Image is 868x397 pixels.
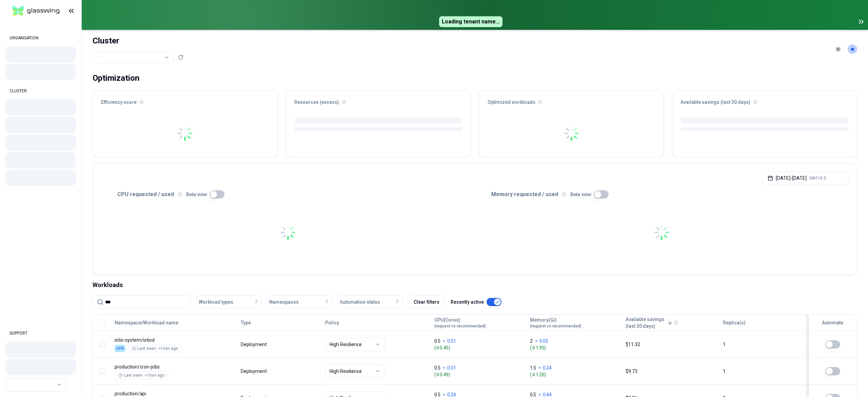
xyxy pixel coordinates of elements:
[5,326,76,340] div: SUPPORT
[340,299,380,305] span: Automation status
[93,91,277,110] div: Efficiency score
[196,295,261,309] button: Workload types
[723,341,801,348] div: 1
[286,91,471,110] div: Resources (excess)
[530,371,619,378] span: ( 1.26 )
[325,319,428,326] div: Policy
[115,363,235,370] p: cron-jobs
[93,35,183,46] h1: Cluster
[451,300,484,304] label: Recently active
[434,316,486,329] button: CPU(Cores)(request vs recommended)
[447,364,456,371] p: 0.01
[434,338,440,344] p: 0.5
[5,84,76,98] div: CLUSTER
[530,316,581,329] button: Memory(Gi)(request vs recommended)
[530,323,581,329] span: (request vs recommended)
[434,323,486,329] span: (request vs recommended)
[530,344,619,351] span: ( 1.95 )
[543,364,552,371] p: 0.24
[186,192,208,197] label: Beta view:
[626,316,673,329] button: Available savings(last 30 days)
[101,190,475,198] div: CPU requested / used
[241,368,268,375] div: Deployment
[434,344,524,351] span: ( 0.49 )
[447,338,456,344] p: 0.01
[475,190,849,198] div: Memory requested / used
[241,341,268,348] div: Deployment
[93,71,139,85] div: Optimization
[93,52,174,63] button: Select a value
[132,346,178,351] div: Last seen: <1min ago
[626,341,717,348] div: $11.32
[812,319,854,326] div: Automate
[809,175,826,181] span: GMT+5.5
[408,295,445,309] button: Clear filters
[723,316,746,329] button: Replica(s)
[118,373,164,378] div: Last seen: <1min ago
[539,338,548,344] p: 0.05
[570,192,592,197] label: Beta view:
[439,16,502,27] span: Loading tenant name...
[115,337,235,343] p: istiod
[115,390,235,397] p: api
[723,368,801,375] div: 1
[5,31,76,45] div: ORGANISATION
[93,280,857,290] div: Workloads
[269,299,299,305] span: Namespaces
[199,299,233,305] span: Workload types
[479,91,664,110] div: Optimized workloads
[241,316,251,329] button: Type
[762,171,849,185] button: [DATE]-[DATE]GMT+5.5
[434,364,440,371] p: 0.5
[434,371,524,378] span: ( 0.49 )
[337,295,402,309] button: Automation status
[115,316,178,329] button: Namespace/Workload name
[825,340,840,348] button: HPA is enabled on CPU, only the other resource will be optimised.
[530,364,536,371] p: 1.5
[10,3,62,19] img: GlassWing
[626,368,717,375] div: $9.73
[530,317,581,329] div: Memory(Gi)
[115,345,125,352] div: HPA is enabled on CPU, only memory will be optimised.
[434,317,486,329] div: CPU(Cores)
[530,338,533,344] p: 2
[267,295,332,309] button: Namespaces
[672,91,857,110] div: Available savings (last 30 days)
